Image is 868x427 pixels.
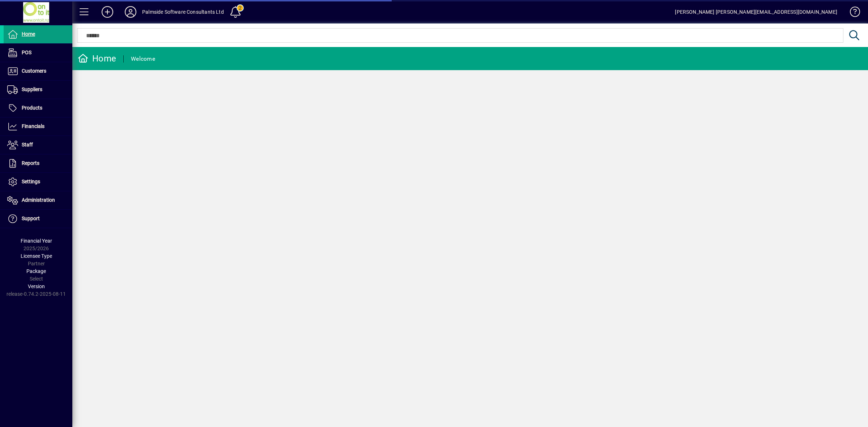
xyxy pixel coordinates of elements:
[844,1,859,25] a: Knowledge Base
[22,215,40,221] span: Support
[4,118,72,136] a: Financials
[22,142,33,148] span: Staff
[22,197,55,203] span: Administration
[22,50,31,55] span: POS
[22,68,46,74] span: Customers
[4,44,72,62] a: POS
[22,123,44,129] span: Financials
[26,268,46,274] span: Package
[28,283,45,289] span: Version
[4,81,72,99] a: Suppliers
[131,53,155,65] div: Welcome
[22,105,42,111] span: Products
[22,86,42,92] span: Suppliers
[78,53,116,64] div: Home
[22,160,39,166] span: Reports
[4,191,72,209] a: Administration
[4,173,72,191] a: Settings
[21,253,52,259] span: Licensee Type
[675,6,837,18] div: [PERSON_NAME] [PERSON_NAME][EMAIL_ADDRESS][DOMAIN_NAME]
[4,99,72,117] a: Products
[4,210,72,228] a: Support
[22,179,40,184] span: Settings
[22,31,35,37] span: Home
[142,6,224,18] div: Palmside Software Consultants Ltd
[96,5,119,18] button: Add
[21,238,52,244] span: Financial Year
[4,154,72,172] a: Reports
[4,136,72,154] a: Staff
[4,62,72,80] a: Customers
[119,5,142,18] button: Profile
